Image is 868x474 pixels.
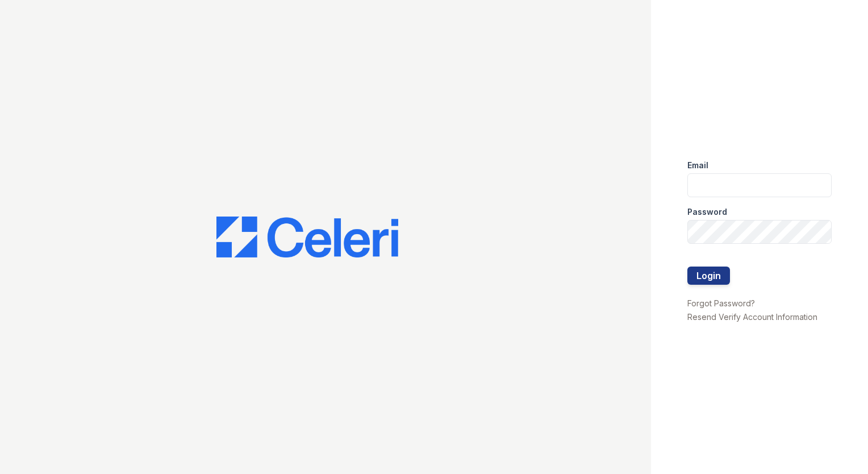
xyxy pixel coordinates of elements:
[687,298,755,308] a: Forgot Password?
[687,267,730,285] button: Login
[687,160,708,171] label: Email
[687,312,817,322] a: Resend Verify Account Information
[687,206,727,218] label: Password
[216,217,398,257] img: CE_Logo_Blue-a8612792a0a2168367f1c8372b55b34899dd931a85d93a1a3d3e32e68fde9ad4.png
